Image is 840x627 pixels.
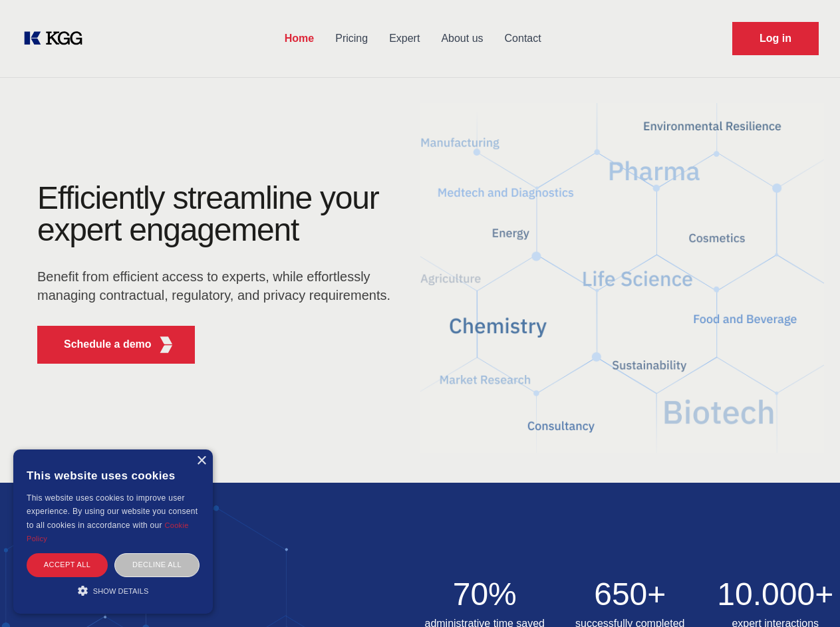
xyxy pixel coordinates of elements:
iframe: Chat Widget [773,563,840,627]
button: Schedule a demoKGG Fifth Element RED [37,326,195,364]
h1: Efficiently streamline your expert engagement [37,182,399,246]
div: Close [196,456,206,466]
h2: 650+ [565,578,695,610]
p: Schedule a demo [64,336,152,352]
img: KGG Fifth Element RED [420,86,825,469]
a: Pricing [325,21,378,56]
div: This website uses cookies [27,459,200,491]
a: Cookie Policy [27,521,189,543]
a: KOL Knowledge Platform: Talk to Key External Experts (KEE) [21,28,93,49]
span: This website uses cookies to improve user experience. By using our website you consent to all coo... [27,493,198,530]
p: Benefit from efficient access to experts, while effortlessly managing contractual, regulatory, an... [37,267,399,305]
div: Show details [27,584,200,597]
img: KGG Fifth Element RED [158,336,174,353]
a: About us [430,21,493,56]
a: Home [274,21,325,56]
div: Decline all [114,553,200,576]
div: Accept all [27,553,108,576]
a: Contact [494,21,552,56]
h2: 70% [420,578,550,610]
span: Show details [93,587,149,595]
a: Request Demo [732,22,819,55]
a: Expert [378,21,430,56]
